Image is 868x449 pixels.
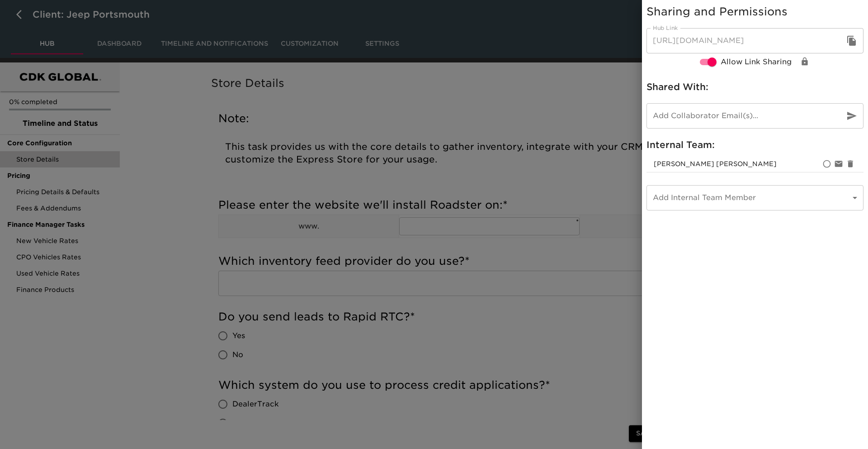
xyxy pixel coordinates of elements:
div: Set as primay account owner [821,158,833,170]
span: Allow Link Sharing [721,57,792,67]
h6: Shared With: [646,80,863,94]
div: Change View/Edit Permissions for Link Share [799,56,811,67]
span: ryan.tamanini@roadster.com [654,160,777,167]
div: ​ [646,185,863,210]
h6: Internal Team: [646,138,863,152]
div: Disable notifications for ryan.tamanini@roadster.com [833,158,844,170]
div: Remove ryan.tamanini@roadster.com [844,158,856,170]
h5: Sharing and Permissions [646,5,863,19]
